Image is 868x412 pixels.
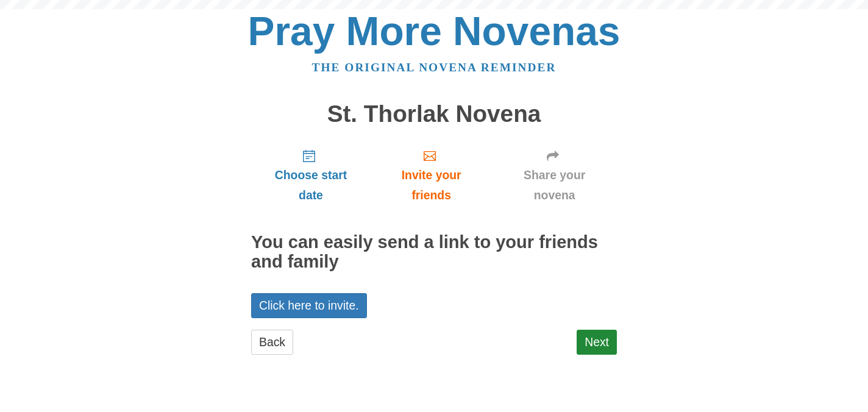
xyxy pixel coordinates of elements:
[251,139,371,211] a: Choose start date
[383,165,480,205] span: Invite your friends
[251,233,617,272] h2: You can easily send a link to your friends and family
[251,101,617,127] h1: St. Thorlak Novena
[251,293,367,318] a: Click here to invite.
[312,61,557,74] a: The original novena reminder
[263,165,358,205] span: Choose start date
[248,9,621,54] a: Pray More Novenas
[492,139,617,211] a: Share your novena
[577,330,617,355] a: Next
[251,330,293,355] a: Back
[504,165,605,205] span: Share your novena
[371,139,492,211] a: Invite your friends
